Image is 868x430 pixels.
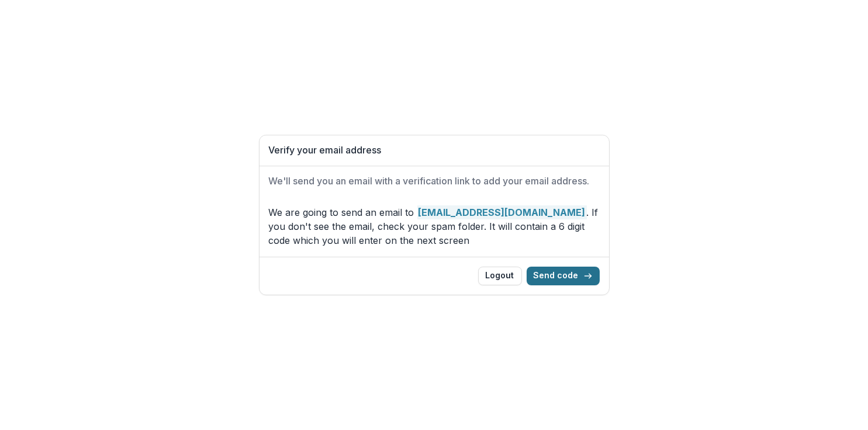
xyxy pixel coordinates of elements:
button: Send code [527,267,600,285]
strong: [EMAIL_ADDRESS][DOMAIN_NAME] [417,205,587,219]
h2: We'll send you an email with a verification link to add your email address. [269,176,600,187]
p: We are going to send an email to . If you don't see the email, check your spam folder. It will co... [269,205,600,247]
h1: Verify your email address [269,145,600,156]
button: Logout [478,267,522,285]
